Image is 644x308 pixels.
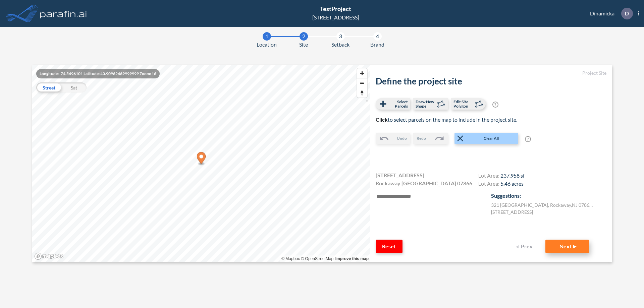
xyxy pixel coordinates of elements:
img: logo [39,7,88,20]
label: [STREET_ADDRESS] [491,208,533,215]
span: Rockaway [GEOGRAPHIC_DATA] 07866 [376,179,472,187]
a: OpenStreetMap [301,256,333,261]
span: Draw New Shape [416,100,435,108]
button: Clear All [454,133,518,144]
div: 3 [336,32,345,41]
div: Sat [61,82,87,93]
div: 4 [373,32,382,41]
button: Reset bearing to north [357,88,367,98]
span: Undo [397,135,407,141]
b: Click [376,116,388,123]
span: ? [525,136,531,142]
span: to select parcels on the map to include in the project site. [376,116,517,123]
h5: Project Site [376,70,606,76]
span: Edit Site Polygon [453,100,473,108]
span: Redo [417,135,426,141]
div: 1 [263,32,271,41]
button: Prev [512,240,539,253]
div: Dinamicka [580,8,639,19]
h4: Lot Area: [478,172,525,180]
div: [STREET_ADDRESS] [312,13,359,21]
p: D [625,10,629,16]
span: Location [257,41,277,49]
button: Zoom out [357,78,367,88]
span: Select Parcels [388,100,408,108]
a: Improve this map [335,256,369,261]
a: Mapbox homepage [34,252,64,260]
button: Reset [376,240,402,253]
span: 237,958 sf [500,172,525,179]
div: Street [36,82,61,93]
button: Undo [376,133,410,144]
div: Longitude: -74.5496101 Latitude: 40.90962469999999 Zoom: 16 [36,69,160,78]
canvas: Map [32,65,370,262]
button: Redo [413,133,448,144]
h2: Define the project site [376,76,606,86]
span: Brand [370,41,384,49]
h4: Lot Area: [478,180,525,188]
label: 321 [GEOGRAPHIC_DATA] , Rockaway , NJ 07866 , US [491,201,595,208]
p: Suggestions: [491,192,606,200]
span: 5.46 acres [500,180,524,187]
div: 2 [300,32,308,41]
a: Mapbox [281,256,300,261]
span: TestProject [320,5,351,12]
span: Setback [331,41,350,49]
span: Clear All [465,135,518,141]
span: ? [492,102,498,108]
button: Next [545,240,589,253]
span: [STREET_ADDRESS] [376,171,424,179]
button: Zoom in [357,68,367,78]
span: Site [299,41,308,49]
div: Map marker [197,152,206,166]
